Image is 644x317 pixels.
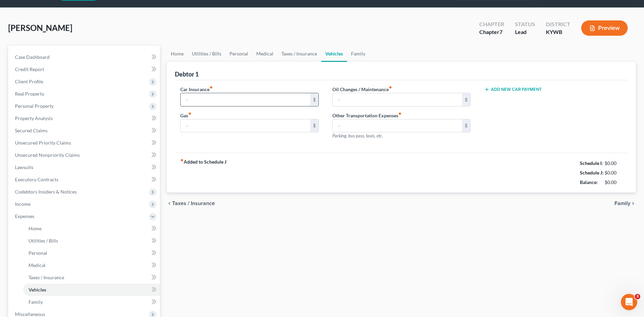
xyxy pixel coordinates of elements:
[23,235,160,247] a: Utilities / Bills
[181,119,310,132] input: --
[10,124,160,137] a: Secured Claims
[462,119,470,132] div: $
[515,28,535,36] div: Lead
[15,91,44,97] span: Real Property
[605,169,623,176] div: $0.00
[546,20,570,28] div: District
[15,128,48,133] span: Secured Claims
[181,93,310,106] input: --
[15,164,33,170] span: Lawsuits
[15,54,50,60] span: Case Dashboard
[29,274,64,280] span: Taxes / Insurance
[180,86,213,93] label: Car Insurance
[333,119,462,132] input: --
[15,201,31,207] span: Income
[605,179,623,186] div: $0.00
[188,112,191,115] i: fiber_manual_record
[546,28,570,36] div: KYWB
[15,140,71,146] span: Unsecured Priority Claims
[29,287,46,293] span: Vehicles
[23,296,160,308] a: Family
[389,86,392,89] i: fiber_manual_record
[172,201,215,206] span: Taxes / Insurance
[630,201,636,206] i: chevron_right
[167,46,188,62] a: Home
[580,179,598,185] strong: Balance:
[15,189,77,195] span: Codebtors Insiders & Notices
[225,46,252,62] a: Personal
[581,20,628,36] button: Preview
[347,46,369,62] a: Family
[398,112,402,115] i: fiber_manual_record
[332,112,402,119] label: Other Transportation Expenses
[310,93,318,106] div: $
[15,66,44,72] span: Credit Report
[8,23,72,33] span: [PERSON_NAME]
[277,46,321,62] a: Taxes / Insurance
[167,201,215,206] button: chevron_left Taxes / Insurance
[10,137,160,149] a: Unsecured Priority Claims
[15,79,43,84] span: Client Profile
[333,93,462,106] input: --
[180,158,184,162] i: fiber_manual_record
[10,51,160,63] a: Case Dashboard
[175,70,199,78] div: Debtor 1
[310,119,318,132] div: $
[209,86,213,89] i: fiber_manual_record
[180,112,191,119] label: Gas
[332,86,392,93] label: Oil Changes / Maintenance
[515,20,535,28] div: Status
[10,112,160,124] a: Property Analysis
[23,222,160,235] a: Home
[10,161,160,173] a: Lawsuits
[580,160,603,166] strong: Schedule I:
[15,152,80,158] span: Unsecured Nonpriority Claims
[23,284,160,296] a: Vehicles
[605,160,623,167] div: $0.00
[635,294,640,299] span: 3
[29,299,43,305] span: Family
[180,158,226,187] strong: Added to Schedule J
[15,311,45,317] span: Miscellaneous
[614,201,630,206] span: Family
[15,103,54,109] span: Personal Property
[167,201,172,206] i: chevron_left
[15,115,53,121] span: Property Analysis
[462,93,470,106] div: $
[499,29,502,35] span: 7
[10,173,160,186] a: Executory Contracts
[29,238,58,244] span: Utilities / Bills
[10,63,160,76] a: Credit Report
[29,250,47,256] span: Personal
[332,133,383,138] span: Parking, bus pass, taxis, etc.
[484,87,542,92] button: Add New Car Payment
[479,20,504,28] div: Chapter
[29,226,41,231] span: Home
[29,262,45,268] span: Medical
[23,247,160,259] a: Personal
[621,294,637,310] iframe: Intercom live chat
[614,201,636,206] button: Family chevron_right
[188,46,225,62] a: Utilities / Bills
[10,149,160,161] a: Unsecured Nonpriority Claims
[23,271,160,284] a: Taxes / Insurance
[15,177,58,182] span: Executory Contracts
[23,259,160,271] a: Medical
[15,213,34,219] span: Expenses
[580,170,604,176] strong: Schedule J:
[321,46,347,62] a: Vehicles
[479,28,504,36] div: Chapter
[252,46,277,62] a: Medical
